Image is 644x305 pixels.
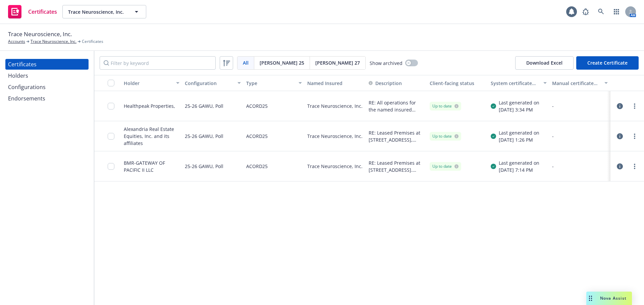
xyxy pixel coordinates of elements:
[5,59,89,70] a: Certificates
[499,99,539,106] div: Last generated on
[432,133,459,139] div: Up to date
[499,106,539,113] div: [DATE] 3:34 PM
[246,95,268,117] div: ACORD25
[369,159,424,173] button: RE: Leased Premises at [STREET_ADDRESS]. BMR-GATEWAY OF PACIFIC II LLC, its service provider (ini...
[8,30,72,39] span: Trace Neuroscience, Inc.
[549,75,610,91] button: Manual certificate last generated
[586,292,632,305] button: Nova Assist
[552,133,608,140] div: -
[610,5,623,18] a: Switch app
[182,75,243,91] button: Configuration
[124,126,179,147] div: Alexandria Real Estate Equities, Inc. and its affiliates
[631,102,639,110] a: more
[100,56,216,70] input: Filter by keyword
[305,91,366,121] div: Trace Neuroscience, Inc.
[432,163,459,169] div: Up to date
[369,99,424,113] button: RE: All operations for the named insured performed. Britannia Biotech Gateway Limited Partnership...
[430,80,485,87] div: Client-facing status
[305,75,366,91] button: Named Insured
[62,5,146,18] button: Trace Neuroscience, Inc.
[5,70,89,81] a: Holders
[108,133,114,140] input: Toggle Row Selected
[307,80,363,87] div: Named Insured
[5,93,89,104] a: Endorsements
[185,155,223,177] div: 25-26 GAWU, Poll
[305,121,366,151] div: Trace Neuroscience, Inc.
[28,9,57,14] span: Certificates
[108,163,114,170] input: Toggle Row Selected
[82,39,103,45] span: Certificates
[552,102,608,109] div: -
[552,163,608,170] div: -
[185,95,223,117] div: 25-26 GAWU, Poll
[243,59,249,66] span: All
[108,103,114,109] input: Toggle Row Selected
[515,56,574,70] button: Download Excel
[432,103,459,109] div: Up to date
[244,75,305,91] button: Type
[246,125,268,147] div: ACORD25
[427,75,488,91] button: Client-facing status
[5,2,60,21] a: Certificates
[576,56,639,70] button: Create Certificate
[246,155,268,177] div: ACORD25
[579,5,592,18] a: Report a Bug
[369,129,424,143] button: RE: Leased Premises at [STREET_ADDRESS], [STREET_ADDRESS][GEOGRAPHIC_DATA][STREET_ADDRESS][STREET...
[124,102,175,109] div: Healthpeak Properties,
[108,80,114,86] input: Select all
[600,295,627,301] span: Nova Assist
[5,82,89,92] a: Configurations
[124,80,172,87] div: Holder
[631,162,639,170] a: more
[499,159,539,166] div: Last generated on
[185,80,233,87] div: Configuration
[370,60,402,67] span: Show archived
[8,59,37,70] div: Certificates
[488,75,549,91] button: System certificate last generated
[121,75,182,91] button: Holder
[8,93,45,104] div: Endorsements
[491,80,539,87] div: System certificate last generated
[8,70,28,81] div: Holders
[586,292,595,305] div: Drag to move
[369,80,402,87] button: Description
[552,80,600,87] div: Manual certificate last generated
[305,151,366,181] div: Trace Neuroscience, Inc.
[68,8,126,15] span: Trace Neuroscience, Inc.
[246,80,294,87] div: Type
[8,82,46,92] div: Configurations
[631,132,639,140] a: more
[31,39,76,45] a: Trace Neuroscience, Inc.
[594,5,608,18] a: Search
[260,59,304,66] span: [PERSON_NAME] 25
[499,129,539,136] div: Last generated on
[8,39,25,45] a: Accounts
[499,136,539,143] div: [DATE] 1:26 PM
[499,166,539,173] div: [DATE] 7:14 PM
[185,125,223,147] div: 25-26 GAWU, Poll
[124,159,179,173] div: BMR-GATEWAY OF PACIFIC II LLC
[315,59,360,66] span: [PERSON_NAME] 27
